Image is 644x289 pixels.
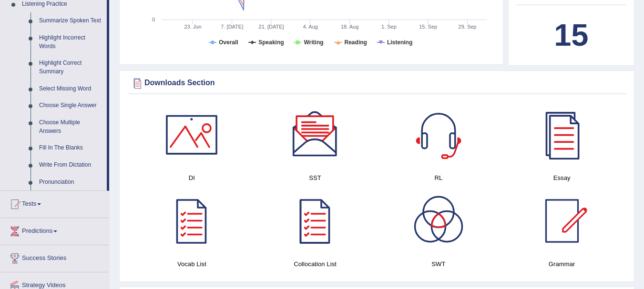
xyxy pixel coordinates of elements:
[35,114,107,140] a: Choose Multiple Answers
[505,173,619,183] h4: Essay
[304,39,323,46] tspan: Writing
[152,17,155,22] text: 0
[0,218,109,242] a: Predictions
[459,24,477,30] tspan: 29. Sep
[258,173,372,183] h4: SST
[419,24,437,30] tspan: 15. Sep
[258,39,284,46] tspan: Speaking
[35,12,107,30] a: Summarize Spoken Text
[135,173,249,183] h4: DI
[35,55,107,80] a: Highlight Correct Summary
[219,39,238,46] tspan: Overall
[259,24,284,30] tspan: 21. [DATE]
[221,24,243,30] tspan: 7. [DATE]
[0,245,109,269] a: Success Stories
[35,80,107,98] a: Select Missing Word
[387,39,412,46] tspan: Listening
[505,259,619,269] h4: Grammar
[35,174,107,191] a: Pronunciation
[130,76,624,90] div: Downloads Section
[382,173,496,183] h4: RL
[35,140,107,157] a: Fill In The Blanks
[0,191,109,215] a: Tests
[184,24,201,30] tspan: 23. Jun
[35,157,107,174] a: Write From Dictation
[135,259,249,269] h4: Vocab List
[381,24,397,30] tspan: 1. Sep
[35,97,107,114] a: Choose Single Answer
[303,24,318,30] tspan: 4. Aug
[554,18,588,52] b: 15
[258,259,372,269] h4: Collocation List
[345,39,367,46] tspan: Reading
[341,24,358,30] tspan: 18. Aug
[382,259,496,269] h4: SWT
[35,30,107,55] a: Highlight Incorrect Words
